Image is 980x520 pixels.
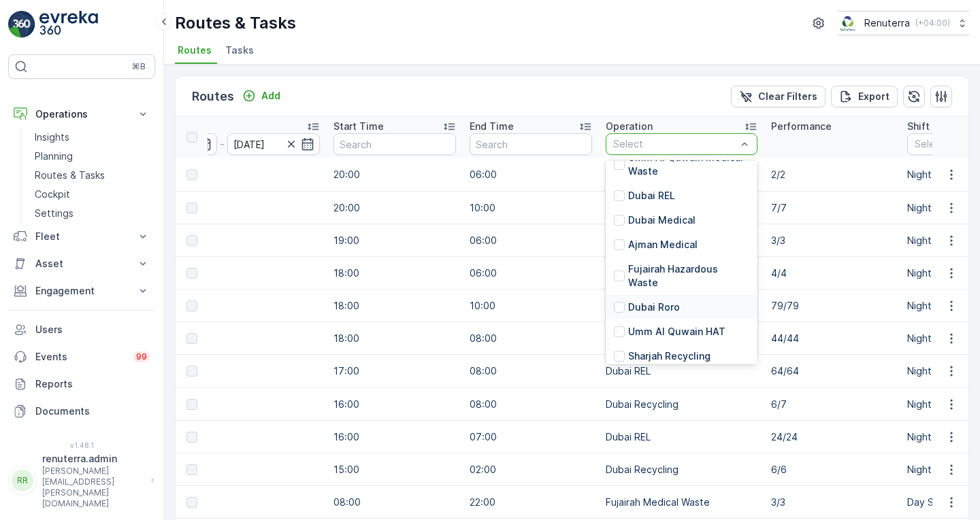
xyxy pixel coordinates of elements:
[463,388,599,421] td: 08:00
[8,343,155,370] a: Events99
[463,486,599,519] td: 22:00
[35,207,73,220] p: Settings
[463,355,599,388] td: 08:00
[327,421,463,453] td: 16:00
[42,452,144,466] p: renuterra.admin
[764,192,900,224] td: 7/7
[175,12,296,34] p: Routes & Tasks
[8,101,155,128] button: Operations
[327,388,463,421] td: 16:00
[764,388,900,421] td: 6/7
[186,432,197,443] div: Toggle Row Selected
[8,452,155,509] button: RRrenuterra.admin[PERSON_NAME][EMAIL_ADDRESS][PERSON_NAME][DOMAIN_NAME]
[327,158,463,192] td: 20:00
[470,120,514,133] p: End Time
[8,11,35,38] img: logo
[771,120,832,133] p: Performance
[132,61,146,72] p: ⌘B
[29,185,155,204] a: Cockpit
[117,388,327,421] td: [DATE]
[227,133,321,155] input: dd/mm/yyyy
[599,486,764,519] td: Fujairah Medical Waste
[463,453,599,486] td: 02:00
[764,453,900,486] td: 6/6
[599,192,764,224] td: Dubai Medical
[333,120,384,133] p: Start Time
[35,188,70,201] p: Cockpit
[599,388,764,421] td: Dubai Recycling
[838,16,859,31] img: Screenshot_2024-07-26_at_13.33.01.png
[327,257,463,290] td: 18:00
[831,86,898,107] button: Export
[8,370,155,398] a: Reports
[117,486,327,519] td: [DATE]
[599,290,764,322] td: Dubai REL
[327,224,463,257] td: 19:00
[39,11,98,38] img: logo_light-DOdMpM7g.png
[8,441,155,449] span: v 1.48.1
[117,322,327,355] td: [DATE]
[599,158,764,192] td: Dubai Medical
[35,150,73,163] p: Planning
[333,133,456,155] input: Search
[35,284,128,298] p: Engagement
[35,131,69,144] p: Insights
[599,257,764,290] td: Dubai Medical
[463,224,599,257] td: 06:00
[35,230,128,243] p: Fleet
[327,453,463,486] td: 15:00
[327,322,463,355] td: 18:00
[8,398,155,425] a: Documents
[599,224,764,257] td: Dubai Medical
[599,355,764,388] td: Dubai REL
[864,16,910,30] p: Renuterra
[764,355,900,388] td: 64/64
[35,377,150,391] p: Reports
[628,213,696,227] p: Dubai Medical
[117,290,327,322] td: [DATE]
[42,466,144,509] p: [PERSON_NAME][EMAIL_ADDRESS][PERSON_NAME][DOMAIN_NAME]
[8,316,155,343] a: Users
[463,257,599,290] td: 06:00
[186,366,197,377] div: Toggle Row Selected
[764,158,900,192] td: 2/2
[29,128,155,147] a: Insights
[186,203,197,213] div: Toggle Row Selected
[12,470,33,491] div: RR
[117,453,327,486] td: [DATE]
[35,169,105,182] p: Routes & Tasks
[186,464,197,475] div: Toggle Row Selected
[764,290,900,322] td: 79/79
[327,192,463,224] td: 20:00
[220,136,225,152] p: -
[186,169,197,180] div: Toggle Row Selected
[261,89,280,103] p: Add
[599,453,764,486] td: Dubai Recycling
[628,262,749,290] p: Fujairah Hazardous Waste
[237,88,286,104] button: Add
[186,399,197,410] div: Toggle Row Selected
[915,18,950,29] p: ( +04:00 )
[29,166,155,185] a: Routes & Tasks
[117,355,327,388] td: [DATE]
[35,323,150,336] p: Users
[628,151,749,178] p: Umm Al Quwain Medical Waste
[327,290,463,322] td: 18:00
[628,238,698,252] p: Ajman Medical
[470,133,592,155] input: Search
[764,421,900,453] td: 24/24
[764,486,900,519] td: 3/3
[117,192,327,224] td: [DATE]
[463,290,599,322] td: 10:00
[606,120,653,133] p: Operation
[758,90,817,103] p: Clear Filters
[628,325,725,339] p: Umm Al Quwain HAT
[117,224,327,257] td: [DATE]
[186,497,197,508] div: Toggle Row Selected
[907,120,930,133] p: Shift
[225,44,254,57] span: Tasks
[35,350,125,364] p: Events
[35,107,128,121] p: Operations
[628,349,710,363] p: Sharjah Recycling
[599,322,764,355] td: Dubai REL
